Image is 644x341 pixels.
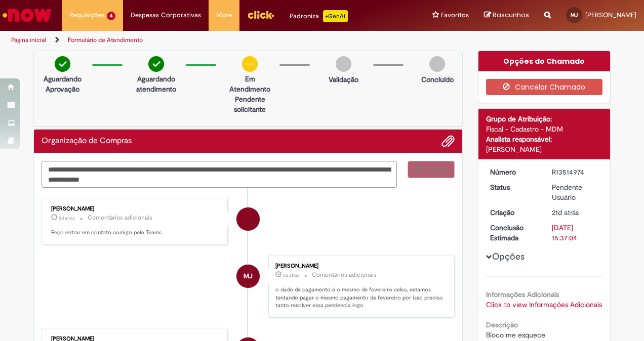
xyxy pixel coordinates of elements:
[1,5,53,25] img: ServiceNow
[275,286,444,310] p: o dado de pagamento é o mesmo de fevereiro celso, estamos tentando pagar o mesmo pagamento de fev...
[585,11,636,19] span: [PERSON_NAME]
[59,215,75,221] time: 26/09/2025 14:49:31
[236,265,260,288] div: Maria Luiza Ribeiro Jose
[283,272,299,278] time: 26/09/2025 13:22:51
[290,10,348,22] div: Padroniza
[216,10,232,20] span: More
[571,12,578,18] span: MJ
[132,74,181,94] p: Aguardando atendimento
[482,223,545,243] dt: Conclusão Estimada
[59,215,75,221] span: 5d atrás
[336,56,351,72] img: img-circle-grey.png
[486,320,518,329] b: Descrição
[486,290,559,299] b: Informações Adicionais
[312,271,377,279] small: Comentários adicionais
[42,137,132,146] h2: Organização de Compras Histórico de tíquete
[486,124,603,134] div: Fiscal - Cadastro - MDM
[478,51,611,71] div: Opções do Chamado
[482,167,545,177] dt: Número
[552,182,599,202] div: Pendente Usuário
[225,94,274,114] p: Pendente solicitante
[38,74,87,94] p: Aguardando Aprovação
[482,207,545,218] dt: Criação
[429,56,445,72] img: img-circle-grey.png
[329,74,358,84] p: Validação
[69,10,105,20] span: Requisições
[552,223,599,243] div: [DATE] 15:37:04
[68,36,143,44] a: Formulário de Atendimento
[493,10,529,20] span: Rascunhos
[247,7,274,22] img: click_logo_yellow_360x200.png
[323,10,348,22] p: +GenAi
[421,74,454,84] p: Concluído
[486,114,603,124] div: Grupo de Atribuição:
[486,330,545,339] span: Bloco me esquece
[107,12,115,20] span: 4
[242,56,258,72] img: circle-minus.png
[441,10,469,20] span: Favoritos
[486,134,603,144] div: Analista responsável:
[484,11,529,20] a: Rascunhos
[486,144,603,154] div: [PERSON_NAME]
[244,264,253,288] span: MJ
[552,208,579,217] time: 10/09/2025 13:37:01
[88,214,152,222] small: Comentários adicionais
[55,56,70,72] img: check-circle-green.png
[283,272,299,278] span: 5d atrás
[51,229,220,237] p: Peço entrar em contato comigo pelo Teams.
[441,135,455,148] button: Adicionar anexos
[8,31,422,50] ul: Trilhas de página
[236,207,260,231] div: Celso Dias Da Rosa
[11,36,46,44] a: Página inicial
[148,56,164,72] img: check-circle-green.png
[486,300,602,309] a: Click to view Informações Adicionais
[42,161,397,188] textarea: Digite sua mensagem aqui...
[51,206,220,212] div: [PERSON_NAME]
[486,79,603,95] button: Cancelar Chamado
[131,10,201,20] span: Despesas Corporativas
[552,167,599,177] div: R13514974
[275,263,444,269] div: [PERSON_NAME]
[225,74,274,94] p: Em Atendimento
[552,208,579,217] span: 21d atrás
[552,207,599,218] div: 10/09/2025 13:37:01
[482,182,545,192] dt: Status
